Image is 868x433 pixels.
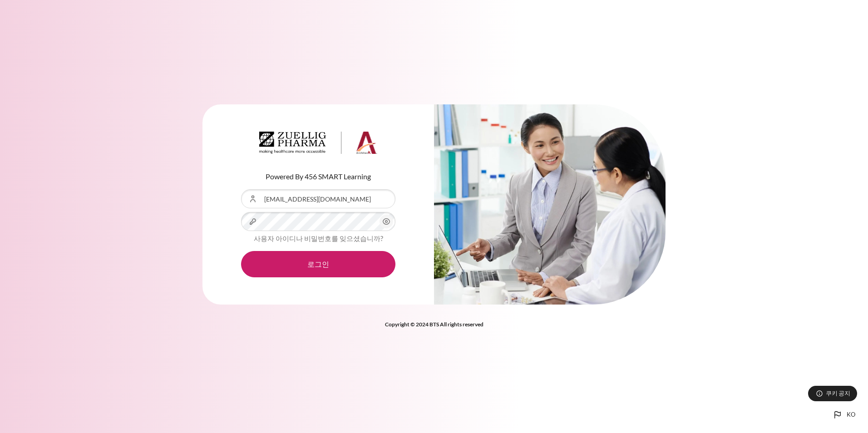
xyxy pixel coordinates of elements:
[808,386,857,401] button: 쿠키 공지
[241,189,395,208] input: 사용자 아이디
[241,251,395,277] button: 로그인
[385,321,483,328] strong: Copyright © 2024 BTS All rights reserved
[259,132,377,154] img: Architeck
[254,234,383,242] a: 사용자 아이디나 비밀번호를 잊으셨습니까?
[826,389,850,398] span: 쿠키 공지
[259,132,377,158] a: Architeck
[829,406,859,424] button: Languages
[847,410,855,419] span: ko
[241,171,395,182] p: Powered By 456 SMART Learning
